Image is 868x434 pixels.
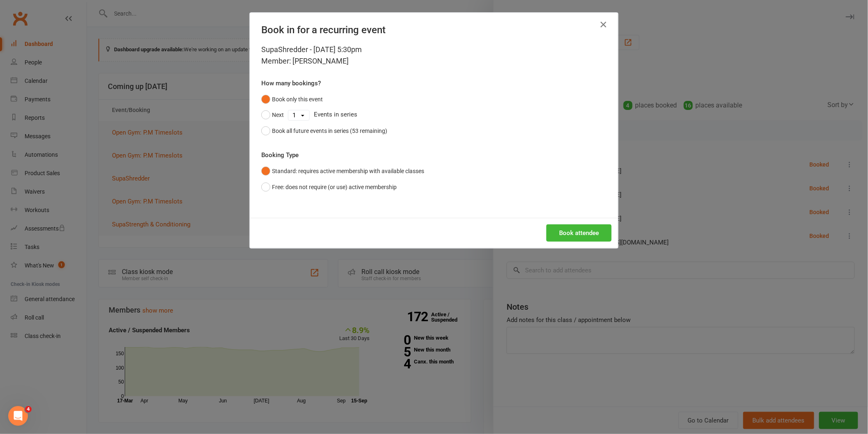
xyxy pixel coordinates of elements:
div: Book all future events in series (53 remaining) [272,126,387,135]
button: Book all future events in series (53 remaining) [261,123,387,139]
button: Close [597,18,610,31]
button: Next [261,107,284,123]
span: 4 [25,406,32,413]
h4: Book in for a recurring event [261,24,607,36]
button: Book only this event [261,91,323,107]
label: How many bookings? [261,78,321,88]
button: Free: does not require (or use) active membership [261,179,397,195]
iframe: Intercom live chat [8,406,28,426]
div: Events in series [261,107,607,123]
label: Booking Type [261,150,299,160]
button: Standard: requires active membership with available classes [261,163,424,179]
div: SupaShredder - [DATE] 5:30pm Member: [PERSON_NAME] [261,44,607,67]
button: Book attendee [546,224,612,242]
